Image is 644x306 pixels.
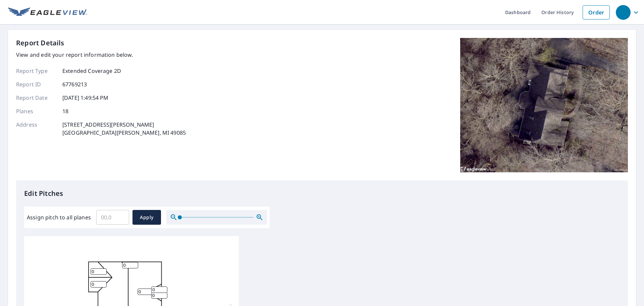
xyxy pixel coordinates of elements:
[460,38,628,172] img: Top image
[62,80,87,88] p: 67769213
[16,67,56,75] p: Report Type
[62,67,121,75] p: Extended Coverage 2D
[16,94,56,102] p: Report Date
[132,210,161,225] button: Apply
[16,107,56,115] p: Planes
[27,213,91,221] label: Assign pitch to all planes
[8,7,87,17] img: EV Logo
[583,5,610,19] a: Order
[16,51,186,59] p: View and edit your report information below.
[16,38,64,48] p: Report Details
[62,121,186,137] p: [STREET_ADDRESS][PERSON_NAME] [GEOGRAPHIC_DATA][PERSON_NAME], MI 49085
[16,121,56,137] p: Address
[24,188,620,199] p: Edit Pitches
[16,80,56,88] p: Report ID
[138,213,156,222] span: Apply
[96,208,129,227] input: 00.0
[62,107,68,115] p: 18
[62,94,109,102] p: [DATE] 1:49:54 PM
